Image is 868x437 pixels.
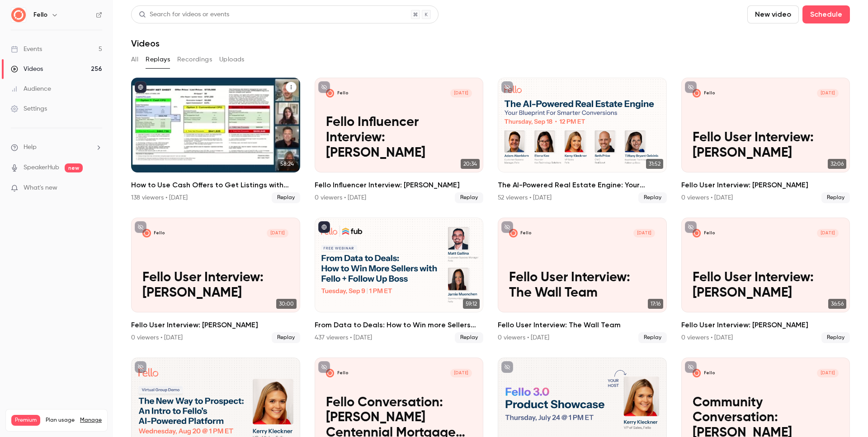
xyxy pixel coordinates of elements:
[337,90,349,96] p: Fello
[509,270,655,301] p: Fello User Interview: The Wall Team
[337,370,349,376] p: Fello
[131,218,300,343] li: Fello User Interview: Shannon Biszantz
[131,5,850,432] section: Videos
[463,299,480,309] span: 59:12
[828,159,846,169] span: 32:06
[498,218,667,343] a: Fello User Interview: The Wall TeamFello[DATE]Fello User Interview: The Wall Team17:16Fello User ...
[520,230,532,236] p: Fello
[681,320,850,330] h2: Fello User Interview: [PERSON_NAME]
[693,270,839,301] p: Fello User Interview: [PERSON_NAME]
[318,81,330,93] button: unpublished
[498,320,667,330] h2: Fello User Interview: The Wall Team
[450,369,472,377] span: [DATE]
[648,299,663,309] span: 17:16
[131,193,188,202] div: 138 viewers • [DATE]
[11,8,26,22] img: Fello
[498,180,667,191] h2: The AI-Powered Real Estate Engine: Your Blueprint for Smarter Conversions
[177,52,212,67] button: Recordings
[498,218,667,343] li: Fello User Interview: The Wall Team
[315,333,372,342] div: 437 viewers • [DATE]
[747,5,799,23] button: New video
[80,417,102,424] a: Manage
[65,163,83,172] span: new
[509,229,518,237] img: Fello User Interview: The Wall Team
[11,143,102,152] li: help-dropdown-opener
[685,221,697,233] button: unpublished
[681,193,733,202] div: 0 viewers • [DATE]
[501,361,513,373] button: unpublished
[681,78,850,203] a: Fello User Interview: Jay MacklinFello[DATE]Fello User Interview: [PERSON_NAME]32:06Fello User In...
[267,229,288,237] span: [DATE]
[315,78,484,203] li: Fello Influencer Interview: Austin Hellickson
[131,78,300,203] li: How to Use Cash Offers to Get Listings with Rowena Patton and Cash CPO
[685,361,697,373] button: unpublished
[681,78,850,203] li: Fello User Interview: Jay Macklin
[131,218,300,343] a: Fello User Interview: Shannon Biszantz Fello[DATE]Fello User Interview: [PERSON_NAME]30:00Fello U...
[802,5,850,23] button: Schedule
[633,229,655,237] span: [DATE]
[135,361,146,373] button: unpublished
[498,78,667,203] a: 31:52The AI-Powered Real Estate Engine: Your Blueprint for Smarter Conversions52 viewers • [DATE]...
[315,193,366,202] div: 0 viewers • [DATE]
[326,89,335,98] img: Fello Influencer Interview: Austin Hellickson
[817,369,839,377] span: [DATE]
[24,143,37,152] span: Help
[450,89,472,98] span: [DATE]
[142,270,288,301] p: Fello User Interview: [PERSON_NAME]
[821,192,850,203] span: Replay
[828,299,846,309] span: 36:56
[11,415,40,426] span: Premium
[318,361,330,373] button: unpublished
[315,320,484,330] h2: From Data to Deals: How to Win more Sellers with [PERSON_NAME] + Follow Up Boss
[685,81,697,93] button: unpublished
[326,369,335,377] img: Fello Conversation: Mack Humphrey Centennial Mortgage Alliance
[11,84,51,93] div: Audience
[455,332,483,343] span: Replay
[315,218,484,343] a: 59:12From Data to Deals: How to Win more Sellers with [PERSON_NAME] + Follow Up Boss437 viewers •...
[681,218,850,343] li: Fello User Interview: Buddy Blake
[131,78,300,203] a: 58:24How to Use Cash Offers to Get Listings with [PERSON_NAME] and Cash CPO138 viewers • [DATE]Re...
[638,192,667,203] span: Replay
[681,218,850,343] a: Fello User Interview: Buddy BlakeFello[DATE]Fello User Interview: [PERSON_NAME]36:56Fello User In...
[33,10,47,19] h6: Fello
[498,193,552,202] div: 52 viewers • [DATE]
[461,159,480,169] span: 20:34
[146,52,170,67] button: Replays
[91,184,102,192] iframe: Noticeable Trigger
[681,180,850,191] h2: Fello User Interview: [PERSON_NAME]
[272,332,300,343] span: Replay
[693,130,839,161] p: Fello User Interview: [PERSON_NAME]
[326,115,472,161] p: Fello Influencer Interview: [PERSON_NAME]
[501,221,513,233] button: unpublished
[135,81,146,93] button: published
[315,218,484,343] li: From Data to Deals: How to Win more Sellers with Fello + Follow Up Boss
[276,299,297,309] span: 30:00
[704,230,715,236] p: Fello
[681,333,733,342] div: 0 viewers • [DATE]
[131,38,160,49] h1: Videos
[139,10,229,19] div: Search for videos or events
[315,180,484,191] h2: Fello Influencer Interview: [PERSON_NAME]
[11,45,42,54] div: Events
[278,159,297,169] span: 58:24
[455,192,483,203] span: Replay
[24,163,59,172] a: SpeakerHub
[135,221,146,233] button: unpublished
[498,78,667,203] li: The AI-Powered Real Estate Engine: Your Blueprint for Smarter Conversions
[693,369,701,377] img: Community Conversation: Mahala Landin
[498,333,549,342] div: 0 viewers • [DATE]
[46,417,75,424] span: Plan usage
[11,104,47,113] div: Settings
[817,229,839,237] span: [DATE]
[131,333,183,342] div: 0 viewers • [DATE]
[315,78,484,203] a: Fello Influencer Interview: Austin Hellickson Fello[DATE]Fello Influencer Interview: [PERSON_NAME...
[704,90,715,96] p: Fello
[131,180,300,191] h2: How to Use Cash Offers to Get Listings with [PERSON_NAME] and Cash CPO
[821,332,850,343] span: Replay
[131,320,300,330] h2: Fello User Interview: [PERSON_NAME]
[704,370,715,376] p: Fello
[817,89,839,98] span: [DATE]
[693,229,701,237] img: Fello User Interview: Buddy Blake
[272,192,300,203] span: Replay
[11,65,43,74] div: Videos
